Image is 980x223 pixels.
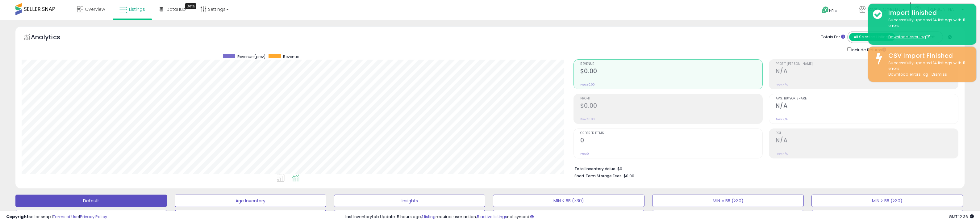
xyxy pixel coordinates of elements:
h5: Analytics [31,33,72,43]
span: Ordered Items [580,132,763,135]
div: seller snap | | [6,214,107,220]
a: Terms of Use [53,214,79,220]
span: Profit [580,97,763,100]
button: MIN < BB (>30) [493,195,644,207]
button: Default [15,195,167,207]
span: Listings [129,6,145,12]
a: Download errors log [888,72,928,77]
button: Insights (>30, <10) [652,210,804,222]
span: DataHub [166,6,186,12]
button: Insights (>30, >10) [334,210,486,222]
span: Help [829,8,837,13]
small: Prev: $0.00 [580,83,595,86]
small: Prev: N/A [776,117,788,121]
small: Prev: $0.00 [580,117,595,121]
a: 1 listing [422,214,436,220]
span: Profit [PERSON_NAME] [776,62,958,66]
span: ROI [776,132,958,135]
span: Revenue [580,62,763,66]
div: Successfully updated 14 listings with 11 errors. [884,60,972,78]
h2: N/A [776,68,958,76]
a: Help [817,2,849,20]
li: $0 [574,165,954,172]
button: MIN > BB (>30) [811,195,963,207]
button: Insights [334,195,486,207]
b: Short Term Storage Fees: [574,173,623,179]
div: Successfully updated 14 listings with 11 errors. [884,17,972,40]
span: Avg. Buybox Share [776,97,958,100]
h2: N/A [776,102,958,111]
h2: 0 [580,137,763,145]
b: Total Inventory Value: [574,166,616,171]
i: Get Help [821,6,829,14]
div: Last InventoryLab Update: 5 hours ago, requires user action, not synced. [345,214,974,220]
a: Download error log [888,34,930,40]
div: Totals For [821,34,845,40]
button: MIN = BB (>30) [652,195,804,207]
button: Insights (-/Profit) [15,210,167,222]
span: 2025-10-12 12:36 GMT [949,214,974,220]
span: Overview [85,6,105,12]
small: Prev: N/A [776,152,788,156]
span: Revenue [283,54,299,59]
h2: $0.00 [580,68,763,76]
a: Privacy Policy [80,214,107,220]
div: Tooltip anchor [185,3,196,9]
div: CSV Import Finished [884,51,972,60]
button: All Selected Listings [849,33,895,41]
span: Revenue (prev) [237,54,265,59]
small: Prev: 0 [580,152,589,156]
button: Insights (<30, <10) [811,210,963,222]
small: Prev: N/A [776,83,788,86]
div: Import finished [884,8,972,17]
h2: N/A [776,137,958,145]
strong: Copyright [6,214,29,220]
button: Insights (>30) [175,210,326,222]
button: Age Inventory [175,195,326,207]
span: $0.00 [623,173,634,179]
a: 5 active listings [477,214,507,220]
h2: $0.00 [580,102,763,111]
div: Include Returns [843,46,894,53]
u: Dismiss [932,72,947,77]
button: Insights (<30, >10) [493,210,644,222]
span: Love 4 One LLC [867,6,900,12]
